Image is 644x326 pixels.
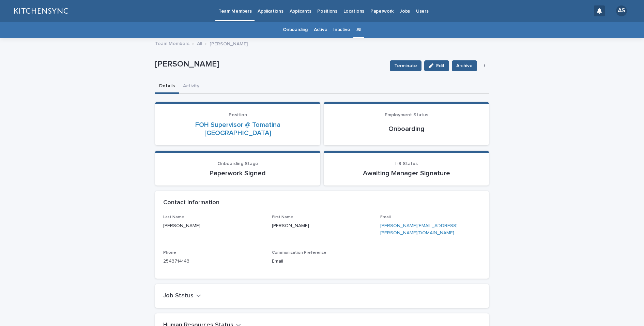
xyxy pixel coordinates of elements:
[356,22,361,38] a: All
[424,60,449,71] button: Edit
[385,113,428,117] span: Employment Status
[217,161,258,166] span: Onboarding Stage
[272,251,326,255] span: Communication Preference
[163,259,189,264] a: 2543714143
[197,39,202,47] a: All
[272,258,372,265] p: Email
[163,222,264,229] p: [PERSON_NAME]
[163,292,201,300] button: Job Status
[163,121,312,137] a: FOH Supervisor @ Tomatina [GEOGRAPHIC_DATA]
[179,79,203,94] button: Activity
[155,79,179,94] button: Details
[380,223,458,235] a: [PERSON_NAME][EMAIL_ADDRESS][PERSON_NAME][DOMAIN_NAME]
[283,22,308,38] a: Onboarding
[272,215,293,219] span: First Name
[390,60,421,71] button: Terminate
[333,22,350,38] a: Inactive
[394,62,417,69] span: Terminate
[163,169,312,177] p: Paperwork Signed
[229,113,247,117] span: Position
[163,292,194,300] h2: Job Status
[332,169,481,177] p: Awaiting Manager Signature
[163,251,176,255] span: Phone
[436,63,445,68] span: Edit
[163,215,184,219] span: Last Name
[314,22,327,38] a: Active
[155,39,189,47] a: Team Members
[272,222,372,229] p: [PERSON_NAME]
[210,40,248,47] p: [PERSON_NAME]
[163,199,219,207] h2: Contact Information
[456,62,473,69] span: Archive
[452,60,477,71] button: Archive
[332,125,481,133] p: Onboarding
[155,59,384,69] p: [PERSON_NAME]
[395,161,418,166] span: I-9 Status
[380,215,391,219] span: Email
[616,5,627,16] div: AS
[14,4,68,18] img: lGNCzQTxQVKGkIr0XjOy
